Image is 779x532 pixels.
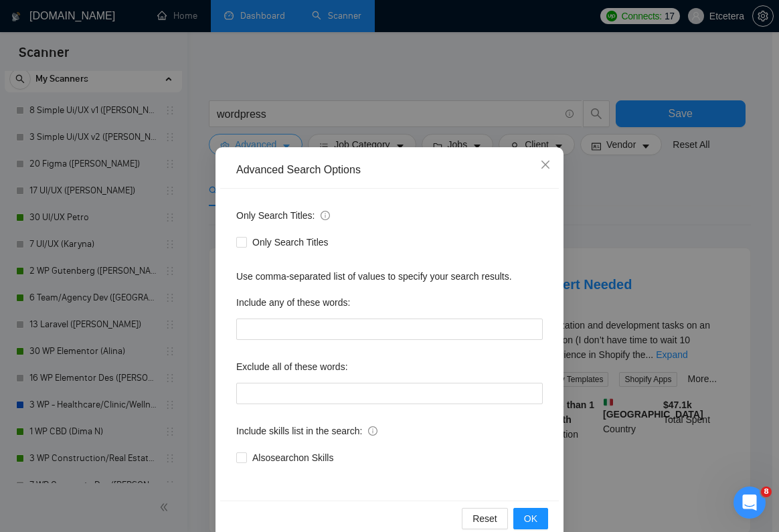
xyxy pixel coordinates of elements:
[524,511,537,526] span: OK
[472,511,497,526] span: Reset
[236,208,330,223] span: Only Search Titles:
[247,235,334,250] span: Only Search Titles
[236,356,348,377] label: Exclude all of these words:
[368,426,377,436] span: info-circle
[462,508,508,529] button: Reset
[513,508,548,529] button: OK
[247,450,339,465] span: Also search on Skills
[733,486,766,519] iframe: Intercom live chat
[527,147,564,183] button: Close
[236,163,543,177] div: Advanced Search Options
[321,211,330,220] span: info-circle
[236,424,377,438] span: Include skills list in the search:
[236,269,543,284] div: Use comma-separated list of values to specify your search results.
[540,159,551,170] span: close
[236,292,350,313] label: Include any of these words:
[761,486,772,497] span: 8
